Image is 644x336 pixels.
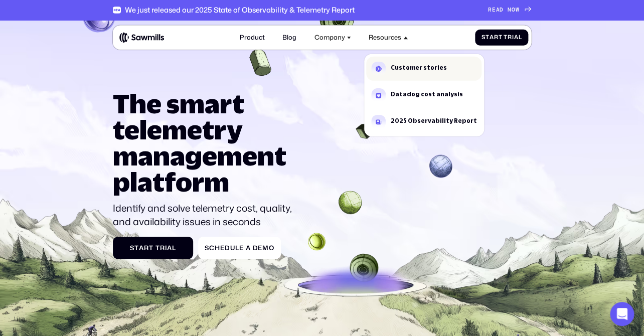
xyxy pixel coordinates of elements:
[155,244,159,252] span: T
[113,237,194,259] a: StartTrial
[125,6,355,14] div: We just released our 2025 State of Observability & Telemetry Report
[230,244,235,252] span: u
[269,244,274,252] span: o
[488,7,531,13] a: READNOW
[390,91,462,97] div: Datadog cost analysis
[364,46,484,136] nav: Resources
[220,244,225,252] span: e
[113,202,299,229] p: Identify and solve telemetry cost, quality, and availability issues in seconds
[130,244,134,252] span: S
[239,244,243,252] span: e
[165,244,167,252] span: i
[134,244,139,252] span: t
[167,244,172,252] span: a
[504,34,508,41] span: T
[225,244,230,252] span: d
[113,90,299,195] h1: The smart telemetry management platform
[366,110,481,134] a: 2025 Observability Report
[488,7,492,13] span: R
[508,34,512,41] span: r
[235,29,269,46] a: Product
[139,244,144,252] span: a
[235,244,239,252] span: l
[475,29,528,46] a: StartTrial
[508,7,512,13] span: N
[496,7,500,13] span: A
[215,244,220,252] span: h
[262,244,269,252] span: m
[369,34,401,41] div: Resources
[390,65,446,71] div: Customer stories
[364,29,413,46] div: Resources
[314,34,345,41] div: Company
[514,34,518,41] span: a
[492,7,496,13] span: E
[498,34,502,41] span: t
[209,244,215,252] span: c
[366,57,481,81] a: Customer stories
[610,302,634,326] div: Open Intercom Messenger
[512,7,516,13] span: O
[500,7,504,13] span: D
[159,244,165,252] span: r
[245,244,250,252] span: a
[309,29,356,46] div: Company
[198,237,281,259] a: ScheduleaDemo
[172,244,176,252] span: l
[481,34,486,41] span: S
[518,34,522,41] span: l
[277,29,301,46] a: Blog
[366,83,481,107] a: Datadog cost analysis
[252,244,258,252] span: D
[515,7,519,13] span: W
[489,34,494,41] span: a
[390,118,476,124] div: 2025 Observability Report
[258,244,262,252] span: e
[205,244,209,252] span: S
[486,34,490,41] span: t
[144,244,149,252] span: r
[512,34,514,41] span: i
[149,244,153,252] span: t
[494,34,498,41] span: r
